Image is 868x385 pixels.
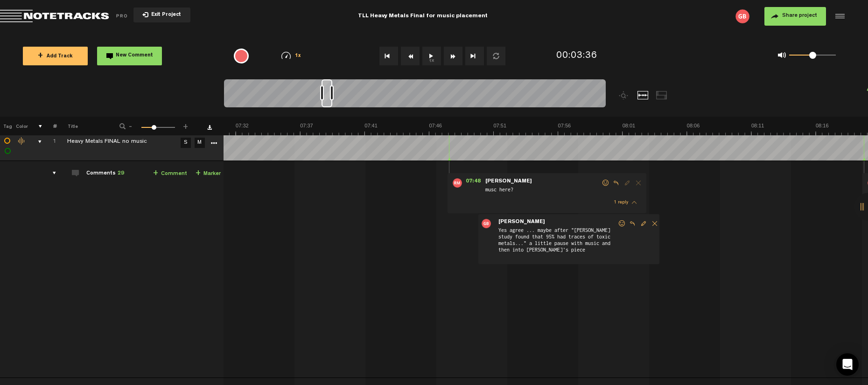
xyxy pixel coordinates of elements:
span: [PERSON_NAME] [497,219,546,225]
td: Change the color of the waveform [14,123,28,161]
span: Share project [782,13,817,19]
span: Reply to comment [627,220,638,227]
span: thread [632,199,637,206]
span: 29 [118,171,124,176]
span: + [196,170,201,177]
span: Reply to comment [610,180,622,186]
span: 07:48 [462,178,484,188]
div: Change the color of the waveform [15,137,29,146]
img: letters [482,219,491,228]
span: - [127,122,134,128]
span: Edit comment [622,180,633,186]
span: Exit Project [148,13,181,18]
button: Go to end [465,47,484,65]
button: Rewind [401,47,420,65]
button: Exit Project [133,7,190,22]
a: Download comments [207,125,212,130]
button: Share project [764,7,826,26]
td: Click to change the order number 1 [42,123,56,161]
span: New Comment [116,53,153,58]
button: Fast Forward [444,47,462,65]
td: comments, stamps & drawings [28,123,42,161]
div: comments [43,168,58,178]
span: + [38,52,43,60]
button: Loop [487,47,505,65]
img: letters [453,178,462,188]
div: comments, stamps & drawings [29,137,43,147]
span: + [153,170,158,177]
td: comments [42,161,56,378]
span: + [182,122,189,128]
span: [PERSON_NAME] [484,178,533,185]
div: Click to edit the title [67,138,189,147]
span: Yes agree ... maybe after "[PERSON_NAME] study found that 95% had traces of toxic metals..." a li... [497,226,617,260]
span: 1 reply [614,200,628,205]
span: Delete comment [633,180,644,186]
a: Marker [196,168,221,179]
div: 1x [267,52,315,60]
a: Comment [153,168,187,179]
button: +Add Track [23,47,88,65]
div: Open Intercom Messenger [836,353,859,376]
a: M [195,138,205,148]
a: S [181,138,191,148]
a: More [209,138,218,147]
div: Click to change the order number [43,138,58,147]
div: {{ tooltip_message }} [234,49,249,63]
span: musc here? [484,186,601,196]
span: Delete comment [649,220,660,227]
span: Edit comment [638,220,649,227]
span: 1x [295,54,301,59]
td: Click to edit the title Heavy Metals FINAL no music [56,123,178,161]
th: Title [57,117,107,135]
img: speedometer.svg [281,52,291,59]
th: Color [14,117,28,135]
div: TLL Heavy Metals Final for music placement [282,5,564,28]
span: Add Track [38,54,73,59]
img: letters [735,9,749,23]
div: TLL Heavy Metals Final for music placement [358,5,488,28]
button: 1x [422,47,441,65]
div: Comments [86,170,124,178]
button: New Comment [97,47,162,65]
button: Go to beginning [379,47,398,65]
th: # [42,117,57,135]
div: 00:03:36 [556,49,597,63]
